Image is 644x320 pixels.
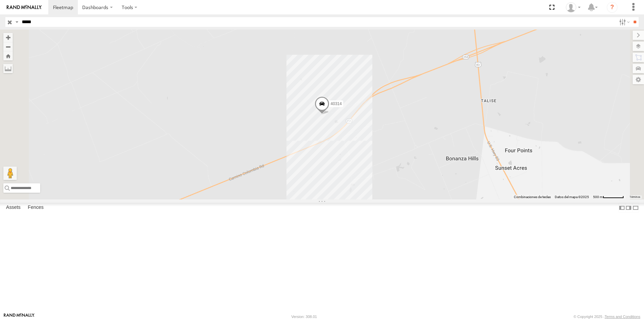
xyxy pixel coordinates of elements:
[24,203,47,213] label: Fences
[630,195,640,198] a: Términos (se abre en una nueva pestaña)
[555,195,589,199] span: Datos del mapa ©2025
[633,75,644,84] label: Map Settings
[605,315,640,319] a: Terms and Conditions
[291,315,317,319] div: Version: 308.01
[619,203,625,213] label: Dock Summary Table to the Left
[331,101,342,106] span: 40314
[3,42,13,51] button: Zoom out
[3,33,13,42] button: Zoom in
[3,203,24,213] label: Assets
[4,313,35,320] a: Visit our Website
[3,64,13,73] label: Measure
[14,17,19,27] label: Search Query
[632,203,639,213] label: Hide Summary Table
[616,17,631,27] label: Search Filter Options
[574,315,640,319] div: © Copyright 2025 -
[591,195,626,199] button: Escala del mapa: 500 m por 59 píxeles
[514,195,551,199] button: Combinaciones de teclas
[593,195,603,199] span: 500 m
[3,51,13,60] button: Zoom Home
[563,2,583,12] div: Miguel Cantu
[625,203,632,213] label: Dock Summary Table to the Right
[607,2,618,13] i: ?
[3,167,17,180] button: Arrastra al hombrecito al mapa para abrir Street View
[7,5,42,10] img: rand-logo.svg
